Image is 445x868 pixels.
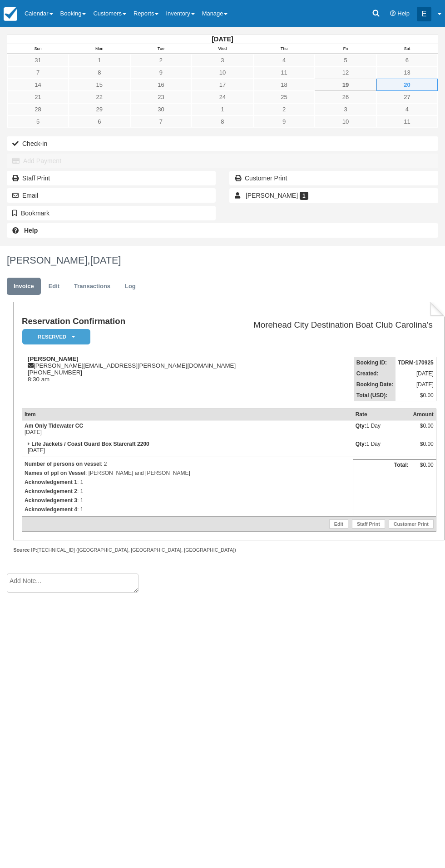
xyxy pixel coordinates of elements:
[354,390,396,401] th: Total (USD):
[352,519,385,529] a: Staff Print
[396,368,436,379] td: [DATE]
[69,79,130,91] a: 15
[7,206,216,220] button: Bookmark
[253,54,315,66] a: 4
[315,44,376,54] th: Fri
[212,35,233,43] strong: [DATE]
[7,103,69,115] a: 28
[118,278,143,295] a: Log
[7,115,69,128] a: 5
[417,7,431,21] div: E
[315,66,376,79] a: 12
[13,547,445,554] div: [TECHNICAL_ID] ([GEOGRAPHIC_DATA], [GEOGRAPHIC_DATA], [GEOGRAPHIC_DATA])
[353,409,411,420] th: Rate
[192,91,253,103] a: 24
[7,188,216,203] button: Email
[22,317,243,326] h1: Reservation Confirmation
[25,470,85,476] strong: Names of ppl on Vessel
[376,115,438,128] a: 11
[22,420,353,439] td: [DATE]
[7,255,438,266] h1: [PERSON_NAME],
[69,91,130,103] a: 22
[192,66,253,79] a: 10
[253,103,315,115] a: 2
[192,44,253,54] th: Wed
[24,227,38,234] b: Help
[376,79,438,91] a: 20
[22,439,353,457] td: [DATE]
[192,79,253,91] a: 17
[397,10,410,17] span: Help
[25,469,351,478] p: : [PERSON_NAME] and [PERSON_NAME]
[315,54,376,66] a: 5
[192,54,253,66] a: 3
[354,368,396,379] th: Created:
[7,66,69,79] a: 7
[4,7,17,21] img: checkfront-main-nav-mini-logo.png
[25,459,351,469] p: : 2
[90,254,121,266] span: [DATE]
[247,320,433,330] h2: Morehead City Destination Boat Club Carolina's
[25,423,83,429] strong: Am Only Tidewater CC
[396,390,436,401] td: $0.00
[25,478,351,487] p: : 1
[130,66,192,79] a: 9
[398,359,434,366] strong: TDRM-170925
[130,91,192,103] a: 23
[22,355,243,383] div: [PERSON_NAME][EMAIL_ADDRESS][PERSON_NAME][DOMAIN_NAME] [PHONE_NUMBER] 8:30 am
[130,79,192,91] a: 16
[25,497,77,504] strong: Acknowledgement 3
[413,423,433,436] div: $0.00
[413,441,433,454] div: $0.00
[390,11,396,17] i: Help
[25,461,101,467] strong: Number of persons on vessel
[315,115,376,128] a: 10
[22,409,353,420] th: Item
[25,505,351,514] p: : 1
[22,329,90,345] em: Reserved
[315,79,376,91] a: 19
[25,488,77,494] strong: Acknowledgement 2
[315,103,376,115] a: 3
[7,278,41,295] a: Invoice
[25,487,351,496] p: : 1
[130,115,192,128] a: 7
[354,379,396,390] th: Booking Date:
[28,355,79,362] strong: [PERSON_NAME]
[315,91,376,103] a: 26
[253,91,315,103] a: 25
[130,103,192,115] a: 30
[192,103,253,115] a: 1
[25,496,351,505] p: : 1
[69,115,130,128] a: 6
[354,357,396,369] th: Booking ID:
[389,519,434,529] a: Customer Print
[69,66,130,79] a: 8
[353,420,411,439] td: 1 Day
[69,54,130,66] a: 1
[7,154,438,168] button: Add Payment
[356,423,366,429] strong: Qty
[300,192,308,200] span: 1
[7,223,438,238] a: Help
[69,44,130,54] th: Mon
[229,171,438,185] a: Customer Print
[253,44,315,54] th: Thu
[253,115,315,128] a: 9
[353,439,411,457] td: 1 Day
[25,479,77,485] strong: Acknowledgement 1
[229,188,438,203] a: [PERSON_NAME] 1
[329,519,348,529] a: Edit
[7,44,69,54] th: Sun
[7,171,216,185] a: Staff Print
[7,91,69,103] a: 21
[7,54,69,66] a: 31
[356,441,366,447] strong: Qty
[130,44,192,54] th: Tue
[410,459,436,517] td: $0.00
[376,54,438,66] a: 6
[42,278,66,295] a: Edit
[246,192,298,199] span: [PERSON_NAME]
[192,115,253,128] a: 8
[353,459,411,517] th: Total:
